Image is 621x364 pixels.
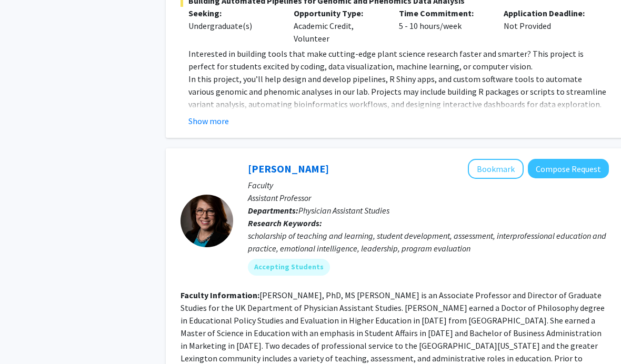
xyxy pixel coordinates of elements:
div: scholarship of teaching and learning, student development, assessment, interprofessional educatio... [248,229,609,255]
button: Compose Request to Leslie Woltenberg [528,159,609,178]
div: Not Provided [496,7,601,45]
iframe: Chat [8,317,45,356]
p: In this project, you’ll help design and develop pipelines, R Shiny apps, and custom software tool... [188,73,609,136]
a: [PERSON_NAME] [248,162,329,175]
span: Physician Assistant Studies [298,205,389,216]
p: Interested in building tools that make cutting-edge plant science research faster and smarter? Th... [188,47,609,73]
p: Seeking: [188,7,278,19]
div: Academic Credit, Volunteer [286,7,391,45]
div: 5 - 10 hours/week [391,7,496,45]
p: Opportunity Type: [294,7,383,19]
button: Add Leslie Woltenberg to Bookmarks [468,159,524,179]
p: Application Deadline: [504,7,593,19]
b: Departments: [248,205,298,216]
b: Faculty Information: [181,290,259,300]
p: Faculty [248,179,609,191]
div: Undergraduate(s) [188,19,278,32]
button: Show more [188,115,229,127]
b: Research Keywords: [248,218,322,228]
p: Assistant Professor [248,191,609,204]
p: Time Commitment: [399,7,488,19]
mat-chip: Accepting Students [248,259,330,276]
